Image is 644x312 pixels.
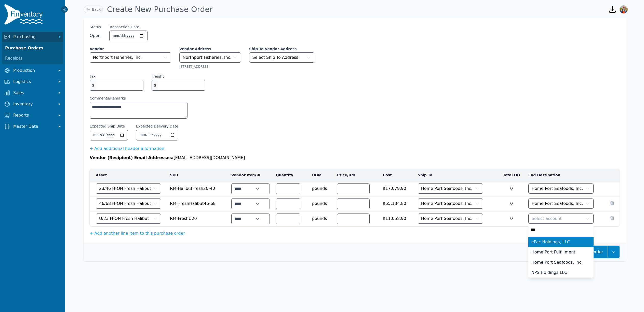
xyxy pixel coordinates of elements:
[532,201,583,207] span: Home Port Seafoods, Inc.
[249,52,314,63] button: Select Ship To Address
[152,74,164,79] label: Freight
[2,32,63,42] button: Purchasing
[528,198,594,209] button: Home Port Seafoods, Inc.
[383,198,412,207] span: $55,134.80
[107,5,213,14] h1: Create New Purchase Order
[3,43,62,53] a: Purchase Orders
[13,90,54,96] span: Sales
[167,181,228,196] td: RM-HalibutFresh20-40
[109,24,139,30] label: Transaction Date
[90,46,171,51] label: Vendor
[90,52,171,63] button: Northport Fisheries, Inc.
[421,201,473,207] span: Home Port Seafoods, Inc.
[2,88,63,98] button: Sales
[2,121,63,132] button: Master Data
[167,211,228,226] td: RM-FreshU20
[90,146,164,152] button: + Add additional header information
[136,124,178,129] label: Expected Delivery Date
[167,169,228,181] th: SKU
[252,54,298,61] span: Select Ship To Address
[312,183,331,192] span: pounds
[498,211,525,226] td: 0
[498,169,525,181] th: Total OH
[99,201,151,207] span: 46/68 H-ON Fresh Halibut
[532,216,562,222] span: Select account
[421,186,473,192] span: Home Port Seafoods, Inc.
[183,54,232,61] span: Northport Fisheries, Inc.
[418,214,483,224] button: Home Port Seafoods, Inc.
[13,67,54,74] span: Production
[528,214,594,224] button: Select account
[528,225,594,235] input: Select account
[13,112,54,118] span: Reports
[249,46,314,51] label: Ship To Vendor Address
[3,53,62,63] a: Receipts
[620,5,628,13] img: Sera Wheeler
[309,169,334,181] th: UOM
[4,4,45,27] img: Finventory
[532,186,583,192] span: Home Port Seafoods, Inc.
[167,196,228,211] td: RM_FreshHalibut46-68
[380,169,415,181] th: Cost
[179,46,241,51] label: Vendor Address
[179,65,241,69] div: [STREET_ADDRESS]
[90,230,185,236] button: + Add another line item to this purchase order
[90,155,174,160] span: Vendor (Recipient) Email Addresses:
[99,186,151,192] span: 23/46 H-ON Fresh Halibut
[179,52,241,63] button: Northport Fisheries, Inc.
[415,169,498,181] th: Ship To
[312,198,331,207] span: pounds
[273,169,309,181] th: Quantity
[90,124,125,129] label: Expected Ship Date
[13,34,54,40] span: Purchasing
[610,201,615,206] button: Remove
[312,214,331,222] span: pounds
[152,80,158,90] span: $
[90,74,96,79] label: Tax
[96,198,161,209] button: 46/68 H-ON Fresh Halibut
[90,33,101,39] span: Open
[525,169,608,181] th: End Destination
[13,79,54,85] span: Logistics
[174,155,245,160] span: [EMAIL_ADDRESS][DOMAIN_NAME]
[610,216,615,221] button: Remove
[418,198,483,209] button: Home Port Seafoods, Inc.
[96,214,161,224] button: U/23 H-ON Fresh Halibut
[90,24,101,30] span: Status
[90,96,187,101] label: Comments/Remarks
[228,169,273,181] th: Vendor Item #
[84,6,103,13] a: Back
[2,110,63,120] button: Reports
[93,54,142,61] span: Northport Fisheries, Inc.
[13,123,54,130] span: Master Data
[528,183,594,194] button: Home Port Seafoods, Inc.
[383,214,412,222] span: $11,058.90
[498,181,525,196] td: 0
[421,216,473,222] span: Home Port Seafoods, Inc.
[2,65,63,76] button: Production
[90,169,167,181] th: Asset
[13,101,54,107] span: Inventory
[383,183,412,192] span: $17,079.90
[96,183,161,194] button: 23/46 H-ON Fresh Halibut
[90,80,96,90] span: $
[418,183,483,194] button: Home Port Seafoods, Inc.
[99,216,149,222] span: U/23 H-ON Fresh Halibut
[498,196,525,211] td: 0
[334,169,380,181] th: Price/UM
[2,99,63,109] button: Inventory
[2,77,63,87] button: Logistics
